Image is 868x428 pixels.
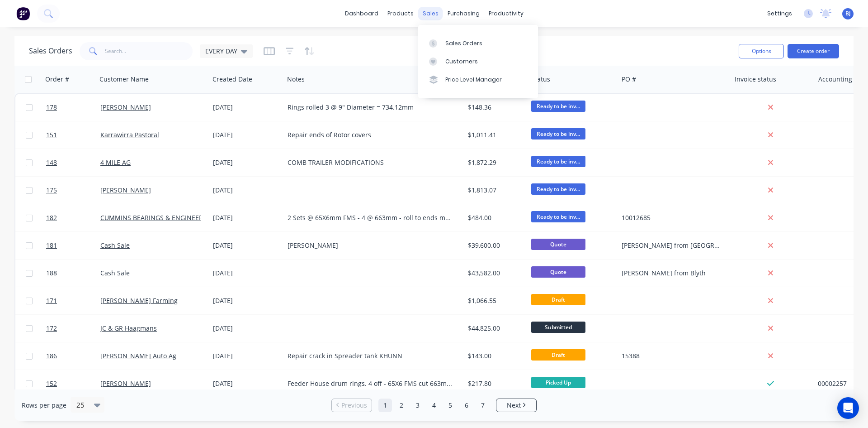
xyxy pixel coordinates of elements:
a: 181 [46,232,100,259]
div: $484.00 [468,213,521,222]
span: 178 [46,103,57,112]
div: [DATE] [213,324,280,333]
div: $217.80 [468,379,521,388]
span: BJ [845,10,851,18]
a: 151 [46,121,100,149]
span: Ready to be inv... [531,101,585,112]
a: [PERSON_NAME] [100,186,151,194]
span: Ready to be inv... [531,128,585,139]
a: Previous page [332,401,372,410]
div: [PERSON_NAME] from Blyth [622,269,722,278]
span: 152 [46,379,57,388]
span: 172 [46,324,57,333]
a: [PERSON_NAME] Auto Ag [100,351,176,360]
a: Customers [418,53,538,71]
span: Ready to be inv... [531,156,585,167]
span: Quote [531,266,585,278]
a: CUMMINS BEARINGS & ENGINEERING [100,213,214,222]
div: Customer Name [99,75,149,84]
div: settings [763,7,797,20]
div: [PERSON_NAME] [288,241,452,250]
div: products [383,7,418,20]
div: 10012685 [622,213,722,222]
div: Customers [445,58,478,66]
a: Price Level Manager [418,71,538,89]
a: 171 [46,287,100,314]
a: Cash Sale [100,269,130,277]
h1: Sales Orders [29,47,72,55]
a: [PERSON_NAME] [100,103,151,111]
img: Factory [16,7,30,20]
a: 178 [46,94,100,121]
div: $1,872.29 [468,158,521,167]
span: Rows per page [22,401,66,410]
span: 182 [46,213,57,222]
input: Search... [105,42,193,60]
a: 175 [46,177,100,204]
span: 181 [46,241,57,250]
span: EVERY DAY [205,46,237,56]
span: 171 [46,296,57,305]
span: Submitted [531,322,585,333]
div: 2 Sets @ 65X6mm FMS - 4 @ 663mm - roll to ends meet = 205mm ID [288,213,452,222]
a: Cash Sale [100,241,130,250]
div: Open Intercom Messenger [837,397,859,419]
ul: Pagination [328,399,540,412]
div: Repair ends of Rotor covers [288,130,452,139]
div: Repair crack in Spreader tank KHUNN [288,351,452,361]
span: 186 [46,351,57,361]
div: PO # [622,75,636,84]
a: 188 [46,260,100,287]
div: $1,066.55 [468,296,521,305]
div: Status [531,75,550,84]
div: Price Level Manager [445,76,502,84]
a: 152 [46,370,100,397]
div: [DATE] [213,130,280,139]
span: 175 [46,186,57,195]
span: Picked Up [531,377,585,388]
div: [DATE] [213,269,280,278]
div: $143.00 [468,351,521,361]
a: Page 2 [395,399,408,412]
span: Draft [531,294,585,305]
a: Page 4 [427,399,441,412]
div: purchasing [443,7,484,20]
a: Page 6 [460,399,473,412]
a: JC & GR Haagmans [100,324,157,332]
span: 148 [46,158,57,167]
div: Invoice status [735,75,776,84]
div: [DATE] [213,351,280,361]
div: Created Date [212,75,252,84]
a: 172 [46,315,100,342]
div: [PERSON_NAME] from [GEOGRAPHIC_DATA] 0418 443 470 [622,241,722,250]
div: [DATE] [213,186,280,195]
a: Page 5 [443,399,457,412]
div: Rings rolled 3 @ 9" Diameter = 734.12mm [288,103,452,112]
span: Previous [341,401,367,410]
div: Feeder House drum rings. 4 off - 65X6 FMS cut 663mm Rolled 210mmm ID. (2.65m total length required) [288,379,452,388]
a: 148 [46,149,100,176]
span: 151 [46,130,57,139]
a: Next page [496,401,536,410]
div: $1,813.07 [468,186,521,195]
div: sales [418,7,443,20]
button: Options [739,44,784,58]
div: [DATE] [213,379,280,388]
a: [PERSON_NAME] Farming [100,296,178,305]
div: productivity [484,7,528,20]
span: Next [507,401,521,410]
div: [DATE] [213,213,280,222]
div: Sales Orders [445,39,482,48]
a: Page 1 is your current page [378,399,392,412]
a: Karrawirra Pastoral [100,130,159,139]
a: Sales Orders [418,34,538,52]
span: Ready to be inv... [531,211,585,222]
div: 15388 [622,351,722,361]
a: Page 7 [476,399,490,412]
div: $43,582.00 [468,269,521,278]
a: 182 [46,204,100,231]
span: Draft [531,349,585,361]
button: Create order [788,44,839,58]
div: $1,011.41 [468,130,521,139]
div: $39,600.00 [468,241,521,250]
